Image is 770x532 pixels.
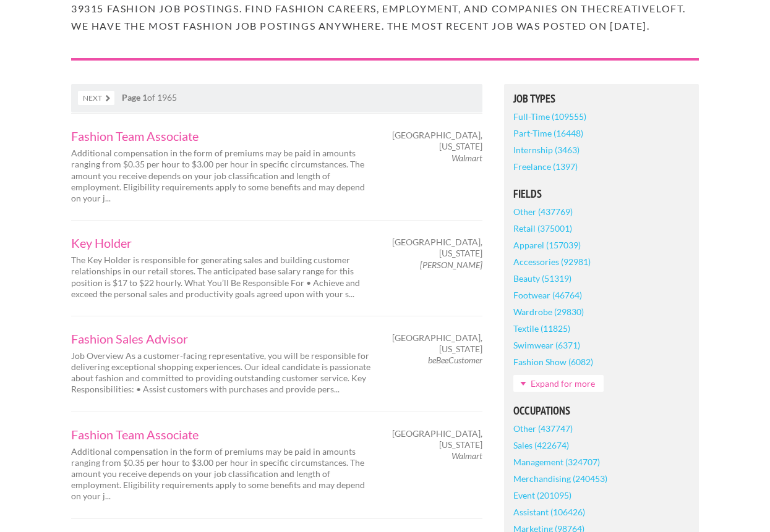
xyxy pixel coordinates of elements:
[513,93,690,104] h5: Job Types
[513,237,581,253] a: Apparel (157039)
[513,270,571,287] a: Beauty (51319)
[513,337,580,353] a: Swimwear (6371)
[513,220,572,237] a: Retail (375001)
[513,108,586,125] a: Full-Time (109555)
[513,303,584,320] a: Wardrobe (29830)
[513,405,690,416] h5: Occupations
[122,92,147,103] strong: Page 1
[513,375,604,392] a: Expand for more
[78,91,114,105] a: Next
[513,504,585,520] a: Assistant (106426)
[513,188,690,200] h5: Fields
[513,203,573,220] a: Other (437769)
[392,237,482,259] span: [GEOGRAPHIC_DATA], [US_STATE]
[513,320,570,337] a: Textile (11825)
[392,130,482,152] span: [GEOGRAPHIC_DATA], [US_STATE]
[451,153,482,163] em: Walmart
[513,158,578,175] a: Freelance (1397)
[71,130,374,142] a: Fashion Team Associate
[71,428,374,441] a: Fashion Team Associate
[71,255,374,300] p: The Key Holder is responsible for generating sales and building customer relationships in our ret...
[513,353,593,370] a: Fashion Show (6082)
[513,125,583,141] a: Part-Time (16448)
[392,428,482,450] span: [GEOGRAPHIC_DATA], [US_STATE]
[71,332,374,345] a: Fashion Sales Advisor
[392,332,482,355] span: [GEOGRAPHIC_DATA], [US_STATE]
[513,141,580,158] a: Internship (3463)
[451,450,482,461] em: Walmart
[513,420,573,437] a: Other (437747)
[420,260,482,270] em: [PERSON_NAME]
[71,446,374,502] p: Additional compensation in the form of premiums may be paid in amounts ranging from $0.35 per hou...
[513,470,607,487] a: Merchandising (240453)
[513,487,571,504] a: Event (201095)
[71,84,482,112] nav: of 1965
[71,148,374,204] p: Additional compensation in the form of premiums may be paid in amounts ranging from $0.35 per hou...
[513,454,600,470] a: Management (324707)
[71,350,374,395] p: Job Overview As a customer-facing representative, you will be responsible for delivering exceptio...
[71,237,374,249] a: Key Holder
[513,253,591,270] a: Accessories (92981)
[513,437,569,454] a: Sales (422674)
[428,355,482,365] em: beBeeCustomer
[513,287,582,303] a: Footwear (46764)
